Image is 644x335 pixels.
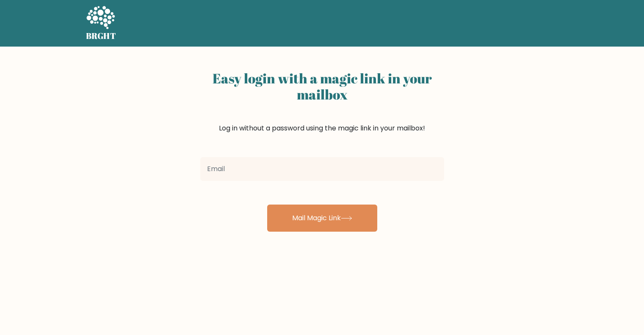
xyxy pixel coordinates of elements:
h2: Easy login with a magic link in your mailbox [200,70,444,103]
h5: BRGHT [86,31,116,41]
div: Log in without a password using the magic link in your mailbox! [200,67,444,154]
a: BRGHT [86,3,116,43]
input: Email [200,157,444,181]
button: Mail Magic Link [267,205,377,232]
